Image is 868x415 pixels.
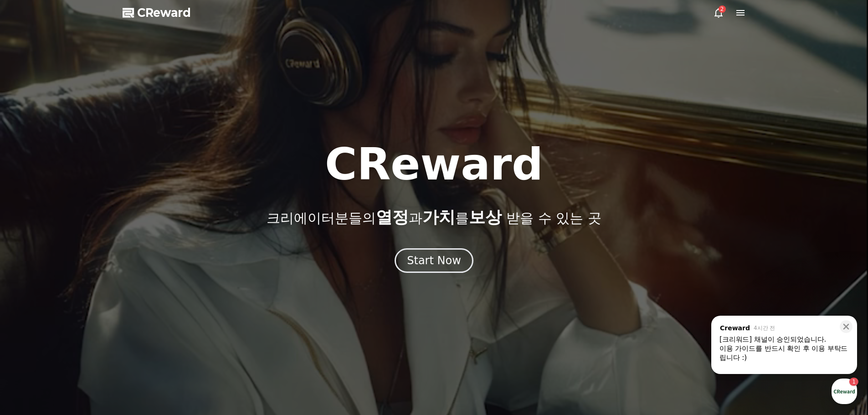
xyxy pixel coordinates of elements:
[395,257,473,266] a: Start Now
[137,5,191,20] span: CReward
[376,208,409,226] span: 열정
[325,143,543,186] h1: CReward
[395,248,473,273] button: Start Now
[719,5,726,13] div: 2
[123,5,191,20] a: CReward
[407,253,461,268] div: Start Now
[422,208,455,226] span: 가치
[469,208,502,226] span: 보상
[267,208,601,226] p: 크리에이터분들의 과 를 받을 수 있는 곳
[713,7,724,18] a: 2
